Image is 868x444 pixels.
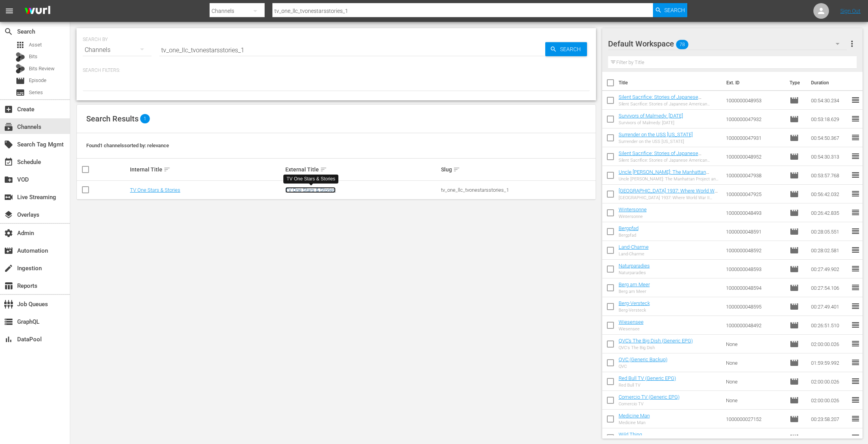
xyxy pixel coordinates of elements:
span: Episode [790,246,799,255]
div: Berg am Meer [619,289,650,294]
div: Berg-Versteck [619,308,650,313]
span: reorder [851,339,860,348]
span: Episode [790,433,799,442]
span: reorder [851,170,860,180]
span: sort [453,166,460,173]
span: menu [5,6,14,16]
span: reorder [851,264,860,273]
span: Episode [790,302,799,311]
div: Surrender on the USS [US_STATE] [619,139,693,144]
span: Episode [790,133,799,143]
span: reorder [851,283,860,292]
span: more_vert [847,39,857,48]
td: 1000000048493 [723,203,787,222]
span: Episode [790,96,799,105]
a: Wiesensee [619,319,644,325]
td: 1000000048592 [723,241,787,260]
th: Type [785,72,806,94]
span: reorder [851,414,860,423]
div: Medicine Man [619,420,650,425]
td: None [723,335,787,353]
span: Automation [4,246,13,255]
span: Schedule [4,157,13,167]
a: Medicine Man [619,413,650,419]
td: 00:53:57.768 [808,166,851,185]
span: Admin [4,228,13,238]
span: reorder [851,189,860,198]
span: Series [16,88,25,97]
span: Episode [790,377,799,386]
td: 00:26:51.510 [808,316,851,335]
span: Ingestion [4,264,13,273]
td: 1000000047925 [723,185,787,203]
td: 1000000048594 [723,278,787,297]
td: 00:23:58.207 [808,410,851,428]
div: Default Workspace [608,33,847,55]
span: sort [320,166,327,173]
td: 01:59:59.992 [808,353,851,372]
a: Red Bull TV (Generic EPG) [619,375,676,381]
span: Episode [790,414,799,424]
td: 00:54:30.313 [808,147,851,166]
span: reorder [851,358,860,367]
span: Found 1 channels sorted by: relevance [86,143,169,148]
span: Channels [4,122,13,132]
td: None [723,391,787,410]
button: Search [545,42,587,56]
td: 02:00:00.026 [808,335,851,353]
span: Episode [790,321,799,330]
th: Duration [806,72,853,94]
span: Episode [790,114,799,124]
td: 1000000027152 [723,410,787,428]
td: 00:27:54.106 [808,278,851,297]
a: Bergpfad [619,225,639,231]
a: Wintersonne [619,207,647,212]
div: Red Bull TV [619,383,676,388]
span: Live Streaming [4,193,13,202]
td: 1000000047931 [723,128,787,147]
span: Series [29,89,43,96]
span: Bits Review [29,65,55,73]
th: Title [619,72,722,94]
td: 00:27:49.902 [808,260,851,278]
td: 1000000048591 [723,222,787,241]
div: Slug [441,165,594,174]
div: Land-Charme [619,251,649,257]
span: VOD [4,175,13,184]
td: 1000000048593 [723,260,787,278]
a: Berg-Versteck [619,300,650,306]
span: Episode [790,208,799,218]
span: reorder [851,114,860,123]
div: Survivors of Malmedy: [DATE] [619,120,683,125]
div: Uncle [PERSON_NAME]: The Manhattan Project and Beyond [619,177,720,182]
a: Surrender on the USS [US_STATE] [619,132,693,137]
span: Episode [16,76,25,86]
div: Channels [83,39,151,61]
span: Search Tag Mgmt [4,140,13,149]
div: Bits [16,52,25,62]
span: Job Queues [4,300,13,309]
span: reorder [851,152,860,161]
button: Search [653,3,687,17]
span: Episode [790,227,799,236]
span: reorder [851,226,860,236]
td: 1000000048492 [723,316,787,335]
span: Search Results [86,114,139,123]
div: Comercio TV [619,401,679,407]
div: tv_one_llc_tvonestarsstories_1 [441,187,594,193]
div: Bits Review [16,64,25,73]
span: Episode [29,77,46,84]
span: Episode [790,189,799,199]
span: Episode [790,171,799,180]
td: None [723,353,787,372]
a: QVC (Generic Backup) [619,357,667,362]
span: reorder [851,301,860,311]
span: reorder [851,245,860,255]
span: reorder [851,95,860,105]
td: 00:54:50.367 [808,128,851,147]
span: Episode [790,152,799,161]
span: Search [4,27,13,36]
td: 00:28:02.581 [808,241,851,260]
a: Silent Sacrifice: Stories of Japanese American Incarceration - Part 2 [619,94,701,106]
span: Search [557,42,587,56]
